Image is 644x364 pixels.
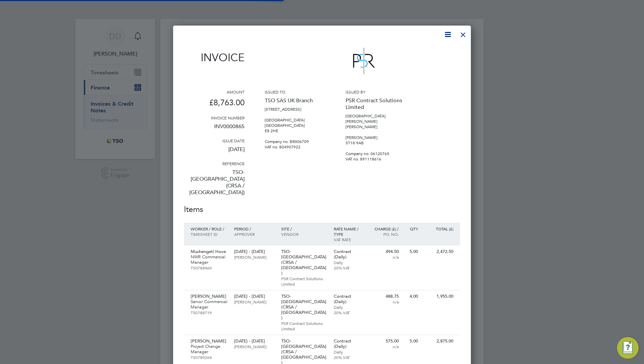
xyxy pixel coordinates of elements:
h2: Items [184,204,460,215]
p: PSR Contract Solutions Limited [281,321,327,331]
p: n/a [369,299,399,304]
p: 1,955.00 [425,294,453,299]
p: [DATE] - [DATE] [234,294,274,299]
p: Daily [334,304,363,310]
p: Charge (£) / [369,226,399,231]
p: [PERSON_NAME] [191,294,227,299]
p: Worker / Role / [191,226,227,231]
p: INV0000865 [184,120,245,138]
p: TS0788460 [191,265,227,270]
p: 488.75 [369,294,399,299]
p: [DATE] [184,143,245,161]
p: 2,875.00 [425,338,453,344]
p: 4.00 [406,294,418,299]
h3: Issue date [184,138,245,143]
p: 5.00 [406,338,418,344]
p: [PERSON_NAME] [191,338,227,344]
p: [PERSON_NAME] [234,344,274,349]
p: TS0789264 [191,355,227,360]
h3: Amount [184,89,245,95]
p: Timesheet ID [191,231,227,237]
p: PSR Contract Solutions Limited [346,95,406,111]
p: n/a [369,254,399,260]
p: [PERSON_NAME] [234,254,274,260]
img: psrsolutions-logo-remittance.png [346,44,383,78]
p: n/a [369,344,399,349]
p: 20% VAT [334,310,363,315]
p: TS0788719 [191,310,227,315]
h1: Invoice [184,51,245,64]
p: Approver [234,231,274,237]
button: Engage Resource Center [617,337,639,359]
p: 20% VAT [334,265,363,270]
p: Vendor [281,231,327,237]
p: TSO SAS UK Branch [265,95,325,104]
p: VAT rate [334,237,363,242]
p: [STREET_ADDRESS] [GEOGRAPHIC_DATA] [GEOGRAPHIC_DATA] E8 2HE Company no. BR006709 VAT no. 804907922 [265,104,325,150]
p: Contract (Daily) [334,294,363,304]
h3: Invoice number [184,115,245,120]
p: Rate name / type [334,226,363,237]
p: QTY [406,226,418,231]
p: Daily [334,349,363,355]
p: [PERSON_NAME] [234,299,274,304]
p: 575.00 [369,338,399,344]
p: 20% VAT [334,355,363,360]
p: PSR Contract Solutions Limited [281,276,327,287]
p: [GEOGRAPHIC_DATA][PERSON_NAME] [PERSON_NAME] [PERSON_NAME] ST18 9AB Company no. 06120765 VAT no. ... [346,111,406,162]
p: Period / [234,226,274,231]
p: [DATE] - [DATE] [234,338,274,344]
p: 2,472.50 [425,249,453,254]
p: Contract (Daily) [334,338,363,349]
p: Po. No. [369,231,399,237]
p: TSO-[GEOGRAPHIC_DATA] (CRSA / [GEOGRAPHIC_DATA]) [281,294,327,321]
p: TSO-[GEOGRAPHIC_DATA] (CRSA / [GEOGRAPHIC_DATA]) [184,166,245,204]
p: [DATE] - [DATE] [234,249,274,254]
p: 494.50 [369,249,399,254]
h3: Issued by [346,89,406,95]
p: Muchengeti Hove [191,249,227,254]
p: TSO-[GEOGRAPHIC_DATA] (CRSA / [GEOGRAPHIC_DATA]) [281,249,327,276]
p: £8,763.00 [184,95,245,115]
p: Total (£) [425,226,453,231]
p: 5.00 [406,249,418,254]
p: Daily [334,260,363,265]
p: Site / [281,226,327,231]
p: Project Change Manager [191,344,227,355]
h3: Reference [184,161,245,166]
p: Contract (Daily) [334,249,363,260]
h3: Issued to [265,89,325,95]
p: NWR Commercial Manager [191,254,227,265]
p: Senior Commercial Manager [191,299,227,310]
